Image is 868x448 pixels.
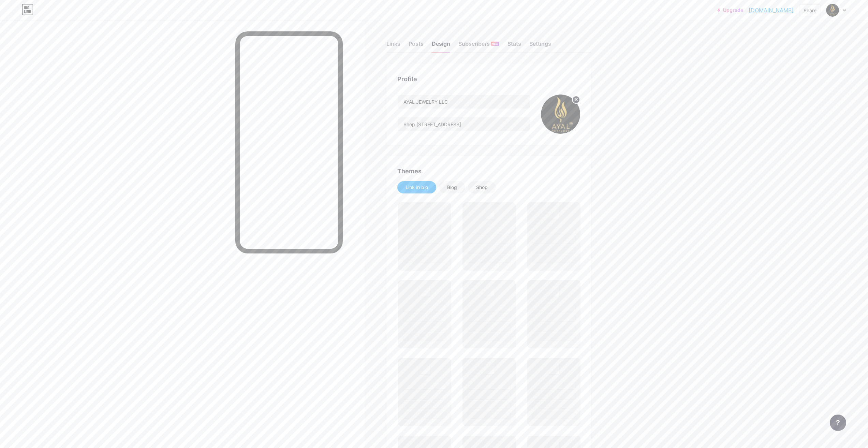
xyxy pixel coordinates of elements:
[529,40,551,52] div: Settings
[386,40,400,52] div: Links
[406,184,428,191] div: Link in bio
[826,4,839,17] img: ayaljewelry
[398,95,530,109] input: Name
[717,8,743,13] a: Upgrade
[804,7,816,14] div: Share
[447,184,457,191] div: Blog
[492,42,498,46] span: NEW
[476,184,488,191] div: Shop
[541,95,580,134] img: ayaljewelry
[409,40,424,52] div: Posts
[397,167,580,176] div: Themes
[398,117,530,131] input: Bio
[507,40,521,52] div: Stats
[432,40,450,52] div: Design
[397,74,580,84] div: Profile
[458,40,499,52] div: Subscribers
[749,6,794,14] a: [DOMAIN_NAME]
